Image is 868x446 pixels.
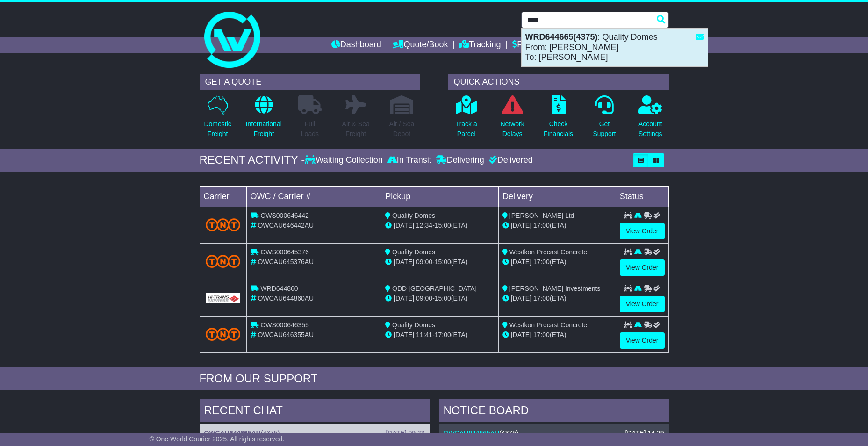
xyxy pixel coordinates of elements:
span: [DATE] [394,222,414,229]
span: 09:00 [416,295,432,302]
a: Tracking [459,37,501,53]
a: View Order [620,259,665,276]
div: (ETA) [502,221,612,230]
img: TNT_Domestic.png [206,328,241,340]
span: [DATE] [511,295,531,302]
span: [DATE] [511,331,531,338]
td: Carrier [200,186,246,207]
div: NOTICE BOARD [439,399,669,424]
a: Financials [512,37,555,53]
p: Check Financials [544,119,573,139]
p: International Freight [246,119,282,139]
img: TNT_Domestic.png [206,255,241,267]
div: ( ) [444,429,664,437]
span: 09:00 [416,258,432,266]
div: - (ETA) [385,330,495,340]
span: QDD [GEOGRAPHIC_DATA] [392,285,477,292]
span: 15:00 [435,222,451,229]
div: : Quality Domes From: [PERSON_NAME] To: [PERSON_NAME] [522,29,708,66]
td: OWC / Carrier # [246,186,381,207]
span: Westkon Precast Concrete [509,321,587,329]
span: [DATE] [511,258,531,266]
td: Delivery [498,186,616,207]
span: OWCAU646442AU [258,222,314,229]
div: FROM OUR SUPPORT [200,372,669,386]
div: (ETA) [502,257,612,267]
span: OWCAU644860AU [258,295,314,302]
div: [DATE] 14:29 [625,429,664,437]
span: 17:00 [533,331,550,338]
span: 17:00 [533,222,550,229]
span: OWS000645376 [260,248,309,256]
span: [DATE] [394,331,414,338]
span: WRD644860 [260,285,298,292]
div: - (ETA) [385,294,495,303]
p: Air & Sea Freight [342,119,370,139]
p: Network Delays [500,119,524,139]
span: 12:34 [416,222,432,229]
a: CheckFinancials [543,95,574,144]
span: [DATE] [511,222,531,229]
div: - (ETA) [385,221,495,230]
td: Status [616,186,668,207]
p: Account Settings [638,119,662,139]
p: Get Support [593,119,616,139]
a: AccountSettings [638,95,663,144]
div: Waiting Collection [305,155,385,165]
p: Air / Sea Depot [389,119,415,139]
td: Pickup [381,186,499,207]
span: [PERSON_NAME] Ltd [509,212,574,219]
div: RECENT ACTIVITY - [200,153,305,167]
div: Delivered [487,155,533,165]
a: View Order [620,332,665,349]
a: NetworkDelays [500,95,524,144]
span: Quality Domes [392,248,435,256]
span: OWCAU646355AU [258,331,314,338]
div: ( ) [204,429,425,437]
span: Westkon Precast Concrete [509,248,587,256]
span: OWS000646442 [260,212,309,219]
span: 11:41 [416,331,432,338]
span: © One World Courier 2025. All rights reserved. [150,435,285,443]
img: GetCarrierServiceLogo [206,293,241,303]
div: Delivering [434,155,487,165]
a: OWCAU644665AU [444,429,500,437]
div: (ETA) [502,294,612,303]
span: 17:00 [533,258,550,266]
p: Full Loads [298,119,322,139]
span: OWS000646355 [260,321,309,329]
div: [DATE] 09:23 [386,429,424,437]
span: 4375 [502,429,516,437]
div: (ETA) [502,330,612,340]
span: 17:00 [533,295,550,302]
a: Dashboard [331,37,381,53]
a: Track aParcel [455,95,478,144]
strong: WRD644665(4375) [525,32,598,42]
a: OWCAU644665AU [204,429,261,437]
a: InternationalFreight [245,95,282,144]
p: Track a Parcel [456,119,477,139]
span: 15:00 [435,258,451,266]
span: Quality Domes [392,321,435,329]
span: 15:00 [435,295,451,302]
div: GET A QUOTE [200,74,420,90]
span: Quality Domes [392,212,435,219]
a: View Order [620,223,665,239]
div: - (ETA) [385,257,495,267]
a: Quote/Book [393,37,448,53]
span: [DATE] [394,295,414,302]
span: OWCAU645376AU [258,258,314,266]
span: 4375 [263,429,278,437]
span: [DATE] [394,258,414,266]
div: In Transit [385,155,434,165]
p: Domestic Freight [204,119,231,139]
div: RECENT CHAT [200,399,430,424]
div: QUICK ACTIONS [448,74,669,90]
img: TNT_Domestic.png [206,218,241,231]
span: 17:00 [435,331,451,338]
span: [PERSON_NAME] Investments [509,285,601,292]
a: DomesticFreight [203,95,231,144]
a: GetSupport [592,95,616,144]
a: View Order [620,296,665,312]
